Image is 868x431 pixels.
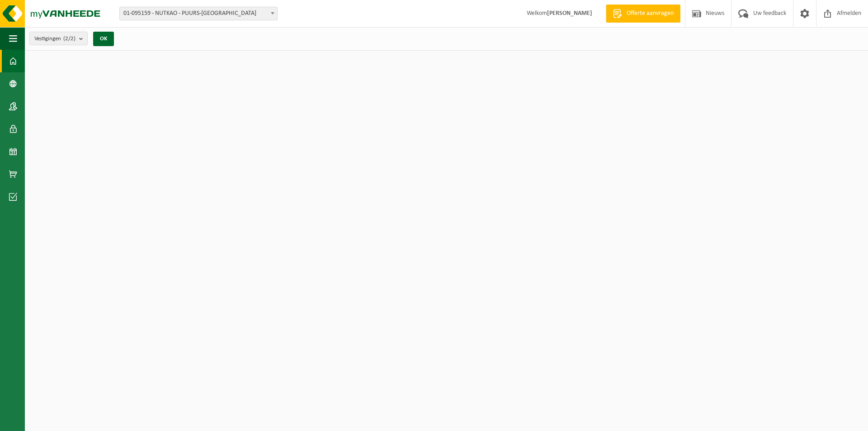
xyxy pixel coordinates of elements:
[547,10,592,17] strong: [PERSON_NAME]
[606,5,680,23] a: Offerte aanvragen
[624,9,676,18] span: Offerte aanvragen
[93,32,114,46] button: OK
[34,32,75,46] span: Vestigingen
[63,36,75,42] count: (2/2)
[119,7,278,20] span: 01-095159 - NUTKAO - PUURS-SINT-AMANDS
[29,32,88,45] button: Vestigingen(2/2)
[120,7,277,20] span: 01-095159 - NUTKAO - PUURS-SINT-AMANDS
